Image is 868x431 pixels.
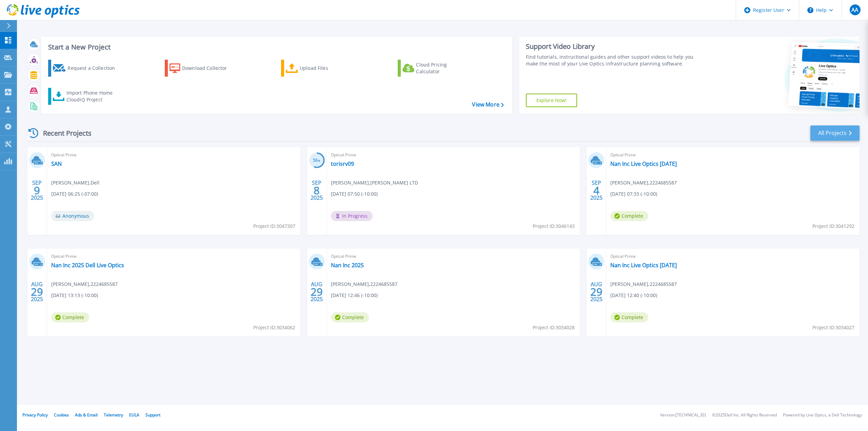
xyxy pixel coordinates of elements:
[610,280,677,288] span: [PERSON_NAME] , 2224685587
[309,157,325,164] h3: 56
[31,178,43,203] div: SEP 2025
[331,292,378,299] span: [DATE] 12:46 (-10:00)
[51,262,124,269] a: Nan Inc 2025 Dell Live Optics
[590,289,603,295] span: 29
[331,253,576,260] span: Optical Prime
[610,262,677,269] a: Nan Inc Live Optics [DATE]
[590,178,603,203] div: SEP 2025
[310,178,323,203] div: SEP 2025
[182,61,236,75] div: Download Collector
[51,160,62,167] a: SAN
[51,190,98,198] span: [DATE] 06:25 (-07:00)
[331,179,418,187] span: [PERSON_NAME] , [PERSON_NAME] LTD
[318,159,320,162] span: %
[331,211,373,221] span: In Progress
[31,289,43,295] span: 29
[331,160,354,167] a: torisrv09
[314,188,320,193] span: 8
[165,60,240,77] a: Download Collector
[610,190,657,198] span: [DATE] 07:33 (-10:00)
[48,60,124,77] a: Request a Collection
[22,412,48,418] a: Privacy Policy
[51,253,296,260] span: Optical Prime
[331,151,576,159] span: Optical Prime
[331,312,369,322] span: Complete
[610,253,855,260] span: Optical Prime
[533,324,575,331] span: Project ID: 3034028
[51,151,296,159] span: Optical Prime
[610,151,855,159] span: Optical Prime
[331,190,378,198] span: [DATE] 07:50 (-10:00)
[145,412,160,418] a: Support
[610,211,648,221] span: Complete
[812,324,854,331] span: Project ID: 3034027
[472,101,504,108] a: View More
[416,61,470,75] div: Cloud Pricing Calculator
[66,90,119,103] div: Import Phone Home CloudIQ Project
[48,43,504,51] h3: Start a New Project
[331,280,397,288] span: [PERSON_NAME] , 2224685587
[51,211,94,221] span: Anonymous
[26,125,101,141] div: Recent Projects
[610,292,657,299] span: [DATE] 12:40 (-10:00)
[810,125,860,141] a: All Projects
[331,262,364,269] a: Nan Inc 2025
[253,222,295,230] span: Project ID: 3047307
[812,222,854,230] span: Project ID: 3041292
[51,292,98,299] span: [DATE] 13:13 (-10:00)
[660,413,706,417] li: Version: [TECHNICAL_ID]
[104,412,123,418] a: Telemetry
[129,412,139,418] a: EULA
[526,94,577,107] a: Explore Now!
[610,179,677,187] span: [PERSON_NAME] , 2224685587
[51,312,89,322] span: Complete
[311,289,323,295] span: 29
[610,160,677,167] a: Nan Inc Live Optics [DATE]
[75,412,98,418] a: Ads & Email
[533,222,575,230] span: Project ID: 3046143
[526,54,702,67] div: Find tutorials, instructional guides and other support videos to help you make the most of your L...
[300,61,354,75] div: Upload Files
[310,279,323,304] div: AUG 2025
[590,279,603,304] div: AUG 2025
[526,42,702,51] div: Support Video Library
[34,188,40,193] span: 9
[398,60,473,77] a: Cloud Pricing Calculator
[783,413,862,417] li: Powered by Live Optics, a Dell Technology
[253,324,295,331] span: Project ID: 3034062
[31,279,43,304] div: AUG 2025
[51,179,99,187] span: [PERSON_NAME] , Dell
[281,60,357,77] a: Upload Files
[610,312,648,322] span: Complete
[851,7,858,13] span: AA
[67,61,122,75] div: Request a Collection
[51,280,118,288] span: [PERSON_NAME] , 2224685587
[712,413,777,417] li: © 2025 Dell Inc. All Rights Reserved
[54,412,69,418] a: Cookies
[593,188,599,193] span: 4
